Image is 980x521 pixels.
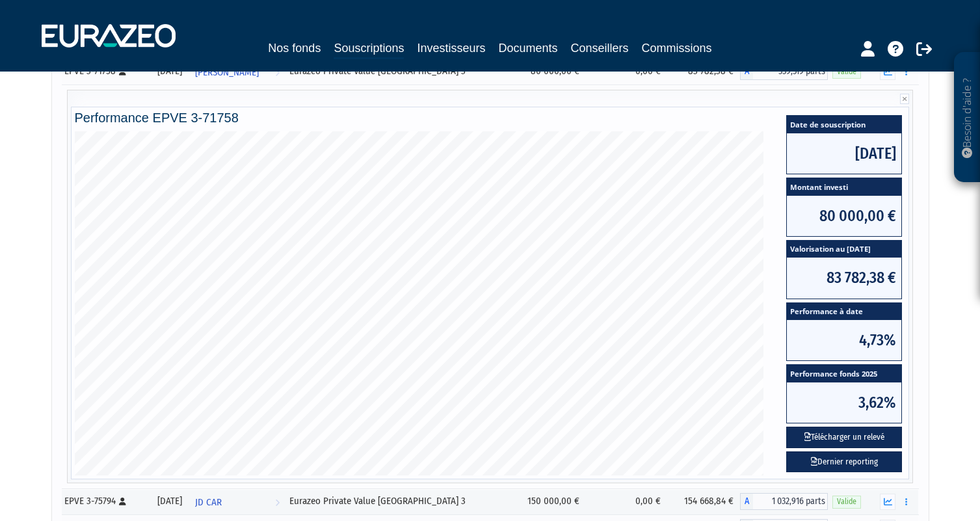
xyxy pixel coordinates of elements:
div: A - Eurazeo Private Value Europe 3 [740,493,828,510]
a: Nos fonds [268,39,321,57]
td: 83 782,38 € [667,59,740,85]
span: Montant investi [787,178,901,196]
h4: Performance EPVE 3-71758 [75,111,906,125]
span: 3,62% [787,382,901,423]
span: 1 032,916 parts [753,493,828,510]
td: 80 000,00 € [509,59,586,85]
td: 0,00 € [586,59,667,85]
a: Souscriptions [334,39,404,59]
i: [Français] Personne physique [120,498,127,505]
span: JD CAR [195,490,222,514]
div: [DATE] [154,494,186,508]
i: Voir l'investisseur [275,490,280,514]
div: Eurazeo Private Value [GEOGRAPHIC_DATA] 3 [289,494,504,508]
a: Documents [499,39,558,57]
span: Performance fonds 2025 [787,365,901,382]
span: Valorisation au [DATE] [787,241,901,258]
a: [PERSON_NAME] [190,59,285,85]
span: A [740,493,753,510]
span: Performance à date [787,303,901,321]
a: JD CAR [190,488,285,514]
div: EPVE 3-71758 [65,64,145,78]
span: 83 782,38 € [787,258,901,298]
div: EPVE 3-75794 [65,494,145,508]
span: [PERSON_NAME] [195,60,259,85]
div: Eurazeo Private Value [GEOGRAPHIC_DATA] 3 [289,64,504,78]
span: 4,73% [787,320,901,360]
td: 154 668,84 € [667,488,740,514]
button: Télécharger un relevé [786,427,902,448]
span: Date de souscription [787,116,901,133]
span: 559,519 parts [753,63,828,80]
span: 80 000,00 € [787,196,901,236]
p: Besoin d'aide ? [960,59,975,176]
img: 1732889491-logotype_eurazeo_blanc_rvb.png [42,24,176,47]
td: 0,00 € [586,488,667,514]
div: A - Eurazeo Private Value Europe 3 [740,63,828,80]
a: Conseillers [571,39,629,57]
div: [DATE] [154,64,186,78]
i: [Français] Personne physique [120,68,127,75]
a: Investisseurs [417,39,485,57]
span: Valide [832,66,861,78]
td: 150 000,00 € [509,488,586,514]
i: Voir l'investisseur [275,60,280,85]
span: [DATE] [787,133,901,174]
span: A [740,63,753,80]
a: Dernier reporting [786,451,902,473]
a: Commissions [642,39,712,57]
span: Valide [832,496,861,508]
